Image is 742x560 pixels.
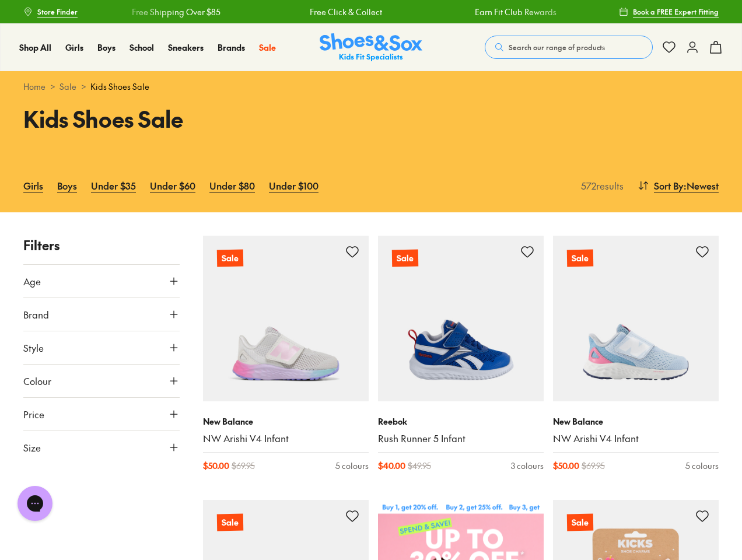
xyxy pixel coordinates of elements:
[567,250,593,267] p: Sale
[553,236,719,401] a: Sale
[485,36,653,59] button: Search our range of products
[60,80,76,93] a: Sale
[129,6,218,18] a: Free Shipping Over $85
[23,80,45,93] a: Home
[633,6,719,17] span: Book a FREE Expert Fitting
[259,41,276,54] a: Sale
[218,41,245,54] a: Brands
[684,178,719,192] span: : Newest
[23,265,180,297] button: Age
[168,41,204,54] a: Sneakers
[129,41,154,53] span: School
[23,1,78,22] a: Store Finder
[168,41,204,53] span: Sneakers
[23,374,51,388] span: Colour
[408,460,431,472] span: $ 49.95
[509,42,605,52] span: Search our range of products
[232,460,255,472] span: $ 69.95
[23,398,180,430] button: Price
[378,432,544,445] a: Rush Runner 5 Infant
[23,341,44,355] span: Style
[23,365,180,397] button: Colour
[203,415,369,428] p: New Balance
[378,460,405,472] span: $ 40.00
[209,173,255,198] a: Under $80
[23,407,44,421] span: Price
[553,432,719,445] a: NW Arishi V4 Infant
[567,514,593,531] p: Sale
[576,178,624,192] p: 572 results
[97,41,116,54] a: Boys
[23,236,180,255] p: Filters
[129,41,154,54] a: School
[392,250,418,267] p: Sale
[259,41,276,53] span: Sale
[335,460,369,472] div: 5 colours
[23,440,41,454] span: Size
[269,173,318,198] a: Under $100
[57,173,77,198] a: Boys
[65,41,83,53] span: Girls
[203,460,229,472] span: $ 50.00
[685,460,719,472] div: 5 colours
[90,80,149,93] span: Kids Shoes Sale
[12,482,58,525] iframe: Gorgias live chat messenger
[511,460,544,472] div: 3 colours
[320,33,422,62] a: Shoes & Sox
[218,41,245,53] span: Brands
[23,298,180,331] button: Brand
[23,331,180,364] button: Style
[582,460,605,472] span: $ 69.95
[65,41,83,54] a: Girls
[217,250,243,267] p: Sale
[654,178,684,192] span: Sort By
[619,1,719,22] a: Book a FREE Expert Fitting
[23,274,41,288] span: Age
[150,173,195,198] a: Under $60
[320,33,422,62] img: SNS_Logo_Responsive.svg
[553,415,719,428] p: New Balance
[638,173,719,198] button: Sort By:Newest
[97,41,116,53] span: Boys
[19,41,51,54] a: Shop All
[473,6,554,18] a: Earn Fit Club Rewards
[217,514,243,531] p: Sale
[203,236,369,401] a: Sale
[23,173,43,198] a: Girls
[307,6,380,18] a: Free Click & Collect
[23,80,719,93] div: > >
[378,236,544,401] a: Sale
[23,102,357,135] h1: Kids Shoes Sale
[553,460,579,472] span: $ 50.00
[203,432,369,445] a: NW Arishi V4 Infant
[37,6,78,17] span: Store Finder
[19,41,51,53] span: Shop All
[378,415,544,428] p: Reebok
[23,307,49,321] span: Brand
[23,431,180,464] button: Size
[91,173,136,198] a: Under $35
